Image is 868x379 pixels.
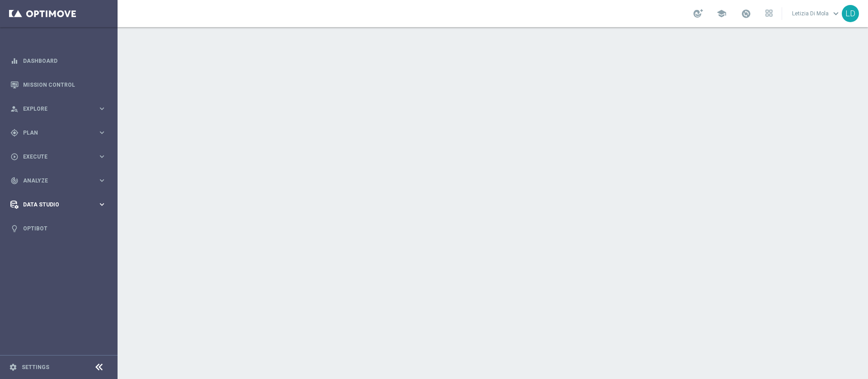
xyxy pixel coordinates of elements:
button: Data Studio keyboard_arrow_right [10,201,107,208]
i: keyboard_arrow_right [98,128,106,137]
span: Data Studio [23,202,98,207]
div: Data Studio [10,201,98,209]
div: Execute [10,153,98,161]
span: keyboard_arrow_down [831,9,841,19]
a: Settings [22,365,49,370]
i: person_search [10,105,19,113]
div: Dashboard [10,49,106,73]
div: Plan [10,129,98,137]
i: lightbulb [10,225,19,233]
span: Explore [23,106,98,112]
div: Optibot [10,216,106,240]
i: track_changes [10,177,19,185]
span: Execute [23,154,98,159]
i: gps_fixed [10,129,19,137]
span: Plan [23,130,98,136]
button: gps_fixed Plan keyboard_arrow_right [10,129,107,136]
i: keyboard_arrow_right [98,200,106,209]
div: Mission Control [10,73,106,97]
i: keyboard_arrow_right [98,104,106,113]
button: lightbulb Optibot [10,225,107,232]
span: school [717,9,726,19]
button: play_circle_outline Execute keyboard_arrow_right [10,153,107,160]
i: equalizer [10,57,19,65]
i: keyboard_arrow_right [98,176,106,185]
i: play_circle_outline [10,153,19,161]
a: Optibot [23,216,106,240]
button: track_changes Analyze keyboard_arrow_right [10,177,107,184]
i: settings [9,363,17,371]
button: equalizer Dashboard [10,57,107,65]
div: LD [842,5,859,22]
i: keyboard_arrow_right [98,152,106,161]
a: Letizia Di Molakeyboard_arrow_down [791,7,842,20]
a: Mission Control [23,73,106,97]
button: Mission Control [10,81,107,89]
div: Explore [10,105,98,113]
div: Analyze [10,177,98,185]
button: person_search Explore keyboard_arrow_right [10,105,107,112]
a: Dashboard [23,49,106,73]
span: Analyze [23,178,98,183]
